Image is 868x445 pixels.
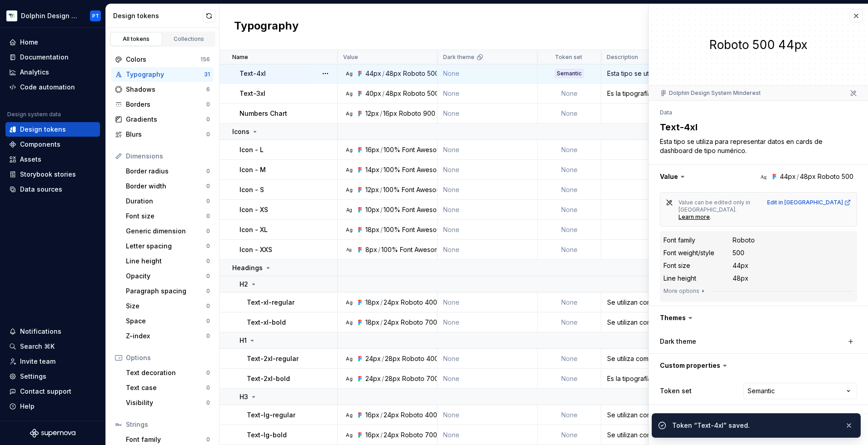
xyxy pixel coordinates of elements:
p: Text-xl-regular [247,298,294,307]
div: Ag [345,431,353,439]
div: Ag [345,70,353,77]
p: Text-lg-regular [247,410,295,420]
div: / [382,354,384,363]
div: Se utilizan como títulos en vistas o componentes. [602,318,691,327]
div: Design tokens [20,125,66,134]
div: 500 [427,69,439,78]
p: Text-xl-bold [247,318,286,327]
div: 8px [365,245,377,254]
a: Invite team [5,354,100,369]
div: Gradients [126,115,206,124]
td: None [538,84,601,104]
div: 0 [206,198,210,205]
td: None [538,200,601,220]
div: Roboto [733,236,755,245]
div: Se utilizan como títulos o subtítulos en vistas o componentes. [602,430,691,440]
div: Ag [345,319,353,326]
a: Gradients0 [111,112,214,127]
div: 10px [365,205,379,214]
div: / [380,318,383,327]
div: Analytics [20,68,49,77]
div: 0 [206,213,210,220]
div: Roboto [402,374,424,383]
a: Visibility0 [122,396,214,410]
div: 0 [206,287,210,295]
div: Token “Text-4xl” saved. [672,421,838,430]
p: Numbers Chart [239,109,287,118]
td: None [538,104,601,124]
a: Settings [5,369,100,384]
div: 28px [385,374,400,383]
div: / [380,225,383,234]
div: 100% [384,165,400,174]
div: Ag [345,226,353,233]
p: Icon - M [239,165,266,174]
a: Letter spacing0 [122,239,214,253]
div: / [380,109,382,118]
div: Font Awesome 5 Pro [400,245,461,254]
div: 48px [385,69,401,78]
div: Size [126,302,206,311]
a: Analytics [5,65,100,79]
div: 14px [365,165,379,174]
div: Esta tipo se utiliza para representar datos en cards de dashboard de tipo numérico. [602,69,691,78]
div: Semantic [555,69,584,78]
p: Icon - XS [239,205,268,214]
div: Ag [345,146,353,153]
td: None [438,84,538,104]
div: Font Awesome 5 Pro [402,165,464,174]
div: / [380,185,382,194]
div: Ag [345,299,353,306]
div: Settings [20,372,46,381]
div: 0 [206,399,210,406]
td: None [538,369,601,389]
td: None [438,180,538,200]
div: Search ⌘K [20,342,55,351]
div: Es la tipografía que se utiliza en los títulos de cada vista de la aplicación. Podría ser utiliza... [602,374,691,383]
a: Edit in [GEOGRAPHIC_DATA] [767,199,851,206]
div: 0 [206,436,210,443]
div: 24px [384,298,399,307]
button: More options [663,287,707,295]
a: Border width0 [122,179,214,193]
p: Text-2xl-regular [247,354,299,363]
div: / [380,298,383,307]
td: None [438,425,538,445]
div: 28px [385,354,400,363]
div: 0 [206,131,210,138]
div: Notifications [20,327,61,336]
a: Home [5,35,100,49]
div: Opacity [126,272,206,281]
div: / [382,374,384,383]
div: 100% [384,225,400,234]
div: PT [92,12,99,20]
p: Token set [555,54,582,61]
div: 100% [383,185,400,194]
div: 700 [425,318,437,327]
div: 0 [206,272,210,280]
div: 6 [206,86,210,93]
div: Assets [20,155,41,164]
div: 0 [206,302,210,310]
div: Blurs [126,130,206,139]
div: Data sources [20,185,62,194]
div: 700 [425,430,437,440]
a: Colors156 [111,52,214,67]
button: Help [5,399,100,414]
td: None [438,292,538,312]
p: H3 [239,392,248,401]
div: 31 [204,71,210,78]
div: Design tokens [113,11,203,20]
td: None [538,312,601,332]
td: None [538,425,601,445]
td: None [438,405,538,425]
div: Visibility [126,398,206,407]
div: Shadows [126,85,206,94]
a: Border radius0 [122,164,214,178]
div: 100% [384,145,400,154]
div: 48px [385,89,401,98]
div: Generic dimension [126,227,206,236]
div: 400 [426,354,439,363]
div: Ag [345,110,353,117]
td: None [538,292,601,312]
